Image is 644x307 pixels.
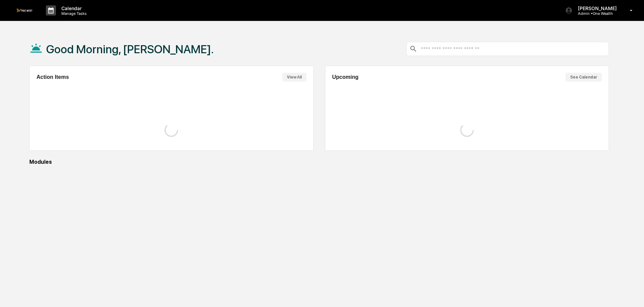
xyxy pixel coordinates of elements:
[332,74,358,80] h2: Upcoming
[565,73,602,82] button: See Calendar
[573,11,620,16] p: Admin • One Wealth
[16,9,32,12] img: logo
[46,42,214,56] h1: Good Morning, [PERSON_NAME].
[282,73,306,82] button: View All
[29,159,609,165] div: Modules
[573,5,620,11] p: [PERSON_NAME]
[56,5,90,11] p: Calendar
[36,74,69,80] h2: Action Items
[56,11,90,16] p: Manage Tasks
